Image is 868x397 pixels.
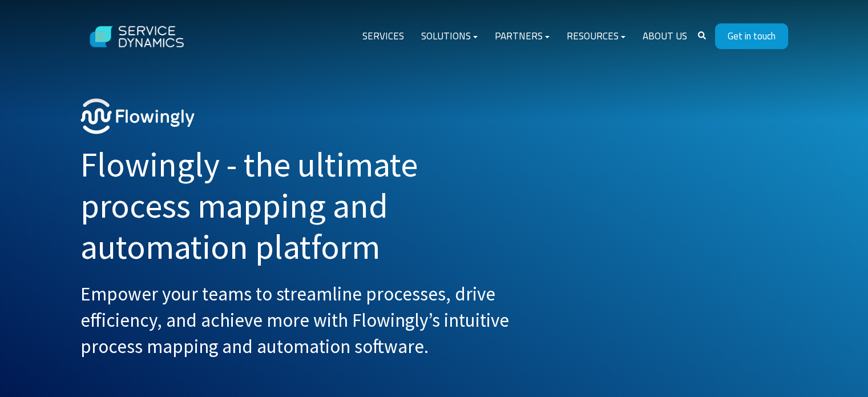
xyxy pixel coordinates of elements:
h3: Empower your teams to streamline processes, drive efficiency, and achieve more with Flowingly’s i... [80,281,509,360]
a: Partners [486,23,558,50]
a: Solutions [413,23,486,50]
a: Services [354,23,413,50]
a: About Us [634,23,696,50]
div: Navigation Menu [354,23,696,50]
a: Resources [558,23,634,50]
a: Get in touch [715,23,788,49]
h1: Flowingly - the ultimate process mapping and automation platform [80,144,509,267]
img: Service Dynamics Logo - White [80,15,195,59]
